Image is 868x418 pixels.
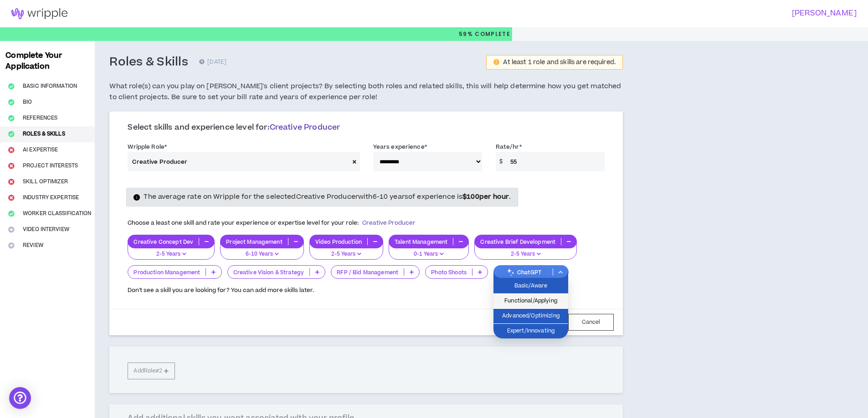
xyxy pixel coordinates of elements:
span: Select skills and experience level for: [128,122,340,133]
label: Rate/hr [496,140,522,154]
h5: What role(s) can you play on [PERSON_NAME]'s client projects? By selecting both roles and related... [109,81,623,103]
span: info-circle [134,194,140,201]
label: Wripple Role [128,140,167,154]
h3: Complete Your Application [2,50,93,72]
span: Functional/Applying [499,296,563,306]
div: Open Intercom Messenger [9,387,31,409]
p: ChatGPT [494,269,553,276]
span: Expert/Innovating [499,326,563,336]
p: RFP / Bid Management [331,269,404,276]
p: 2-5 Years [480,250,571,258]
p: 6-10 Years [226,250,298,258]
p: Production Management [128,269,205,276]
p: 0-1 Years [395,250,463,258]
button: 0-1 Years [389,242,469,260]
button: 2-5 Years [128,242,215,260]
p: Creative Brief Development [475,238,561,245]
input: Ex. $75 [506,152,605,171]
span: Creative Producer [270,122,340,133]
input: (e.g. User Experience, Visual & UI, Technical PM, etc.) [128,152,349,171]
strong: $ 100 per hour [462,192,509,201]
button: 6-10 Years [220,242,304,260]
label: Years experience [373,140,427,154]
button: 2-5 Years [309,242,383,260]
p: Talent Management [389,238,453,245]
h3: Roles & Skills [109,55,188,70]
button: Cancel [568,314,614,331]
div: At least 1 role and skills are required. [503,59,616,65]
p: 59% [459,27,510,41]
span: The average rate on Wripple for the selected Creative Producer with 6-10 years of experience is . [144,192,511,201]
span: Complete [473,30,510,38]
p: Creative Vision & Strategy [228,269,310,276]
span: Don't see a skill you are looking for? You can add more skills later. [128,286,314,294]
span: Advanced/Optimizing [499,311,563,321]
span: Creative Producer [362,219,416,227]
span: Choose a least one skill and rate your experience or expertise level for your role: [128,219,416,227]
p: Video Production [310,238,367,245]
p: Photo Shoots [426,269,472,276]
p: Creative Concept Dev [128,238,199,245]
p: 2-5 Years [315,250,377,258]
p: [DATE] [199,58,226,67]
button: 2-5 Years [474,242,577,260]
p: 2-5 Years [134,250,209,258]
span: Basic/Aware [499,281,563,291]
p: Project Management [221,238,288,245]
span: $ [496,152,506,171]
span: exclamation-circle [493,59,499,65]
h3: [PERSON_NAME] [428,9,857,18]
